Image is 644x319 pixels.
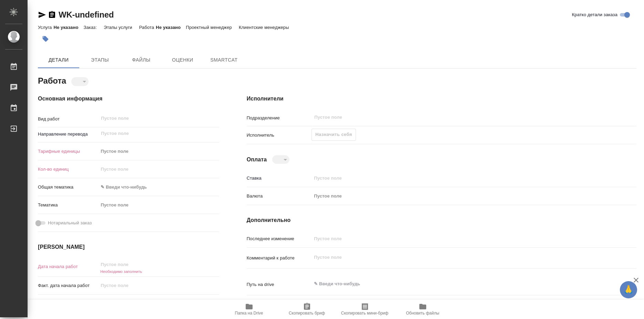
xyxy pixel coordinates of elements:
p: Дата начала работ [38,263,98,270]
div: Пустое поле [101,202,211,209]
div: Пустое поле [314,193,595,200]
span: Файлы [125,56,158,64]
span: Папка на Drive [235,311,263,316]
p: Не указано [156,25,186,30]
p: Валюта [247,193,312,200]
p: Услуга [38,25,53,30]
span: Обновить файлы [406,311,439,316]
span: Детали [42,56,75,64]
div: ✎ Введи что-нибудь [101,184,211,191]
p: Исполнитель [247,132,312,139]
p: Вид работ [38,116,98,123]
div: ​ [71,77,89,86]
p: Комментарий к работе [247,255,312,262]
p: Проектный менеджер [186,25,233,30]
h6: Необходимо заполнить [98,269,219,274]
p: Работа [139,25,156,30]
div: ​ [272,155,289,164]
p: Ставка [247,175,312,182]
p: Кол-во единиц [38,166,98,173]
p: Направление перевода [38,131,98,138]
h4: [PERSON_NAME] [38,243,219,251]
p: Тарифные единицы [38,148,98,155]
p: Не указано [53,25,83,30]
button: Добавить тэг [38,31,53,46]
span: Кратко детали заказа [572,11,617,18]
span: Нотариальный заказ [48,220,92,226]
h4: Исполнители [247,95,636,103]
span: 🙏 [623,283,634,297]
h2: Работа [38,74,66,86]
div: Пустое поле [311,190,604,202]
h4: Дополнительно [247,216,636,224]
button: Обновить файлы [394,300,452,319]
a: WK-undefined [59,10,114,19]
input: Пустое поле [98,164,219,174]
p: Путь на drive [247,281,312,288]
input: Пустое поле [98,280,159,290]
p: Подразделение [247,115,312,121]
input: Пустое поле [314,113,587,121]
button: Скопировать бриф [278,300,336,319]
h4: Оплата [247,156,267,164]
button: Скопировать ссылку [48,11,56,19]
p: Заказ: [83,25,98,30]
div: Пустое поле [101,148,211,155]
p: Клиентские менеджеры [239,25,291,30]
input: Пустое поле [98,259,159,269]
span: Скопировать бриф [289,311,325,316]
p: Факт. дата начала работ [38,282,98,289]
div: ✎ Введи что-нибудь [98,181,219,193]
button: Скопировать мини-бриф [336,300,394,319]
span: Скопировать мини-бриф [341,311,388,316]
input: Пустое поле [100,129,203,138]
p: Общая тематика [38,184,98,191]
span: Этапы [83,56,116,64]
input: Пустое поле [311,234,604,244]
button: 🙏 [620,281,637,298]
input: Пустое поле [311,173,604,183]
p: Последнее изменение [247,235,312,242]
button: Папка на Drive [220,300,278,319]
button: Скопировать ссылку для ЯМессенджера [38,11,46,19]
div: Пустое поле [98,146,219,157]
input: Пустое поле [98,297,159,307]
span: SmartCat [207,56,241,64]
span: Оценки [166,56,199,64]
div: Пустое поле [98,199,219,211]
p: Тематика [38,202,98,209]
h4: Основная информация [38,95,219,103]
p: Этапы услуги [104,25,134,30]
